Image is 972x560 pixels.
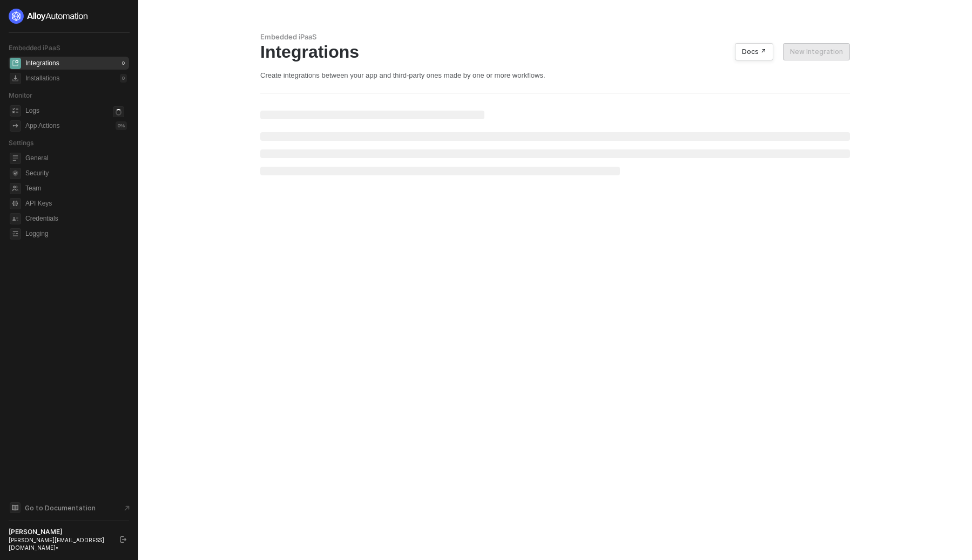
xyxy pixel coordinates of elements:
[25,121,59,131] div: App Actions
[9,91,32,99] span: Monitor
[25,197,127,210] span: API Keys
[25,167,127,180] span: Security
[10,183,21,194] span: team
[10,153,21,164] span: general
[9,139,33,147] span: Settings
[10,228,21,240] span: logging
[9,44,60,52] span: Embedded iPaaS
[25,74,59,83] div: Installations
[25,503,96,513] span: Go to Documentation
[742,47,766,56] div: Docs ↗
[10,73,21,84] span: installations
[783,43,850,60] button: New Integration
[9,536,110,551] div: [PERSON_NAME][EMAIL_ADDRESS][DOMAIN_NAME] •
[10,58,21,69] span: integrations
[25,212,127,225] span: Credentials
[10,168,21,179] span: security
[9,9,89,24] img: logo
[10,120,21,132] span: icon-app-actions
[260,42,850,62] div: Integrations
[10,502,21,513] span: documentation
[735,43,773,60] button: Docs ↗
[260,71,850,80] div: Create integrations between your app and third-party ones made by one or more workflows.
[122,503,132,514] span: document-arrow
[25,106,39,115] div: Logs
[25,227,127,240] span: Logging
[10,105,21,117] span: icon-logs
[9,528,110,536] div: [PERSON_NAME]
[25,59,59,68] div: Integrations
[25,182,127,195] span: Team
[120,536,126,543] span: logout
[120,74,127,83] div: 0
[120,59,127,67] div: 0
[260,32,850,42] div: Embedded iPaaS
[10,213,21,224] span: credentials
[25,152,127,165] span: General
[9,501,130,514] a: Knowledge Base
[10,198,21,209] span: api-key
[116,121,127,130] div: 0 %
[113,106,124,118] span: icon-loader
[9,9,129,24] a: logo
